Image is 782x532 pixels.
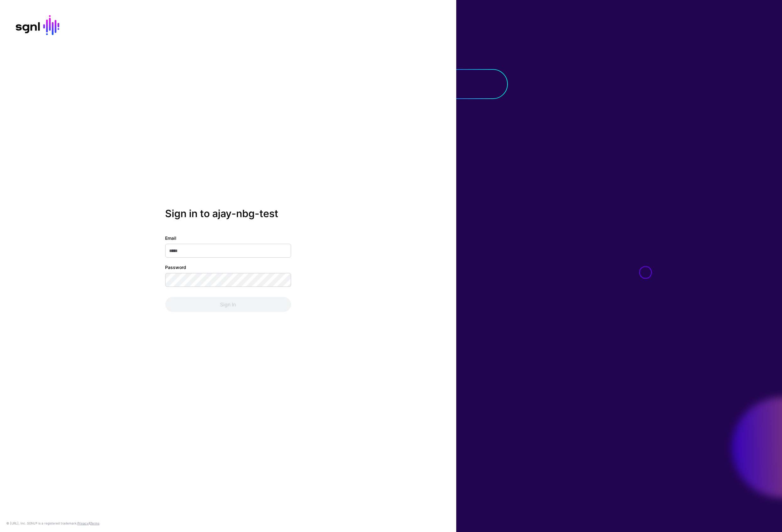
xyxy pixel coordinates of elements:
[165,207,291,219] h2: Sign in to ajay-nbg-test
[165,264,186,271] label: Password
[165,235,176,241] label: Email
[90,521,99,525] a: Terms
[77,521,89,525] a: Privacy
[6,521,99,526] div: © [URL], Inc. SGNL® is a registered trademark. &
